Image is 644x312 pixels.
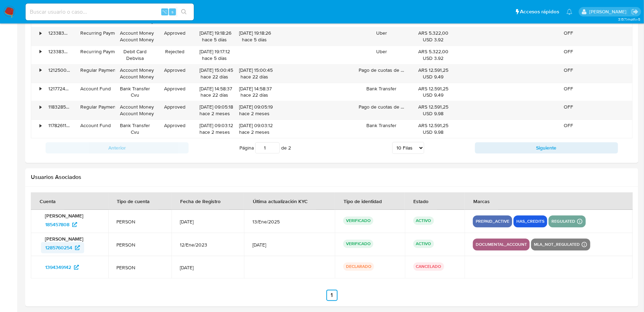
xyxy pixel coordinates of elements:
[177,7,191,17] button: search-icon
[31,174,633,181] h2: Usuarios Asociados
[162,8,167,15] span: ⌥
[520,8,560,15] span: Accesos rápidos
[631,8,639,15] a: Salir
[171,8,174,15] span: s
[567,9,572,15] a: Notificaciones
[618,16,640,22] span: 3.157.1-hotfix-5
[589,8,629,15] p: fabricio.bottalo@mercadolibre.com
[26,7,194,16] input: Buscar usuario o caso...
